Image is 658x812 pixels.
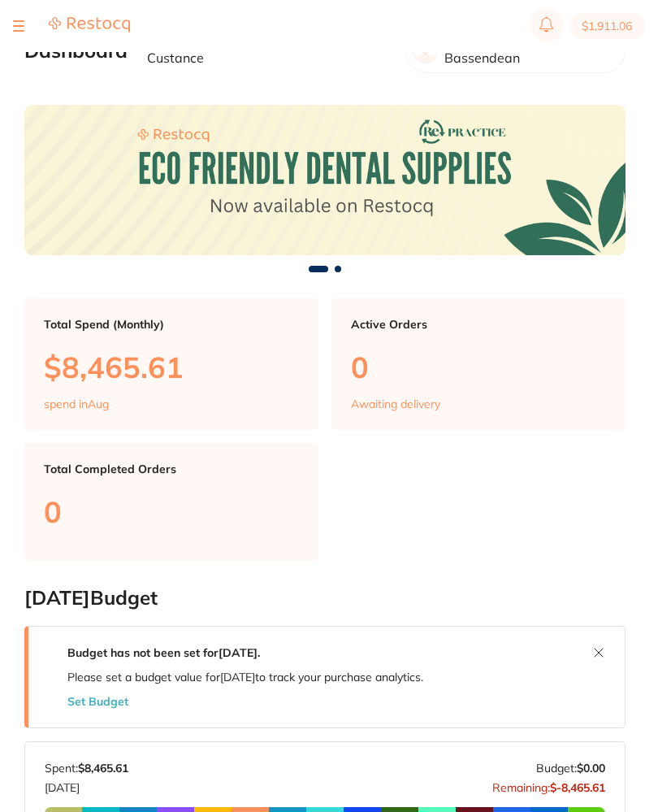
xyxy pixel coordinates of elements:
p: Please set a budget value for [DATE] to track your purchase analytics. [67,671,423,684]
h2: [DATE] Budget [24,587,626,610]
a: Restocq Logo [49,16,130,36]
p: Active Orders [351,318,606,331]
p: Budget: [536,762,605,775]
p: Awaiting delivery [351,397,440,410]
p: 0 [351,350,606,384]
p: Total Completed Orders [44,462,299,475]
img: Restocq Logo [49,16,130,33]
p: spend in Aug [44,397,109,410]
p: Welcome back, [PERSON_NAME] Custance [147,36,392,66]
a: Total Completed Orders0 [24,443,318,561]
strong: Budget has not been set for [DATE] . [67,645,260,660]
p: Remaining: [492,775,605,794]
p: 0 [44,495,299,528]
p: $8,465.61 [44,350,299,384]
button: $1,911.06 [569,13,645,39]
p: Absolute Smiles Bassendean [444,36,612,66]
p: Total Spend (Monthly) [44,318,299,331]
strong: $8,465.61 [78,761,128,775]
strong: $-8,465.61 [550,780,605,795]
p: Spent: [45,762,128,775]
a: Total Spend (Monthly)$8,465.61spend inAug [24,298,318,430]
p: [DATE] [45,775,128,794]
h2: Dashboard [24,40,128,63]
img: Dashboard [24,105,626,255]
button: Set Budget [67,695,128,708]
strong: $0.00 [577,761,605,775]
a: Active Orders0Awaiting delivery [331,298,626,430]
